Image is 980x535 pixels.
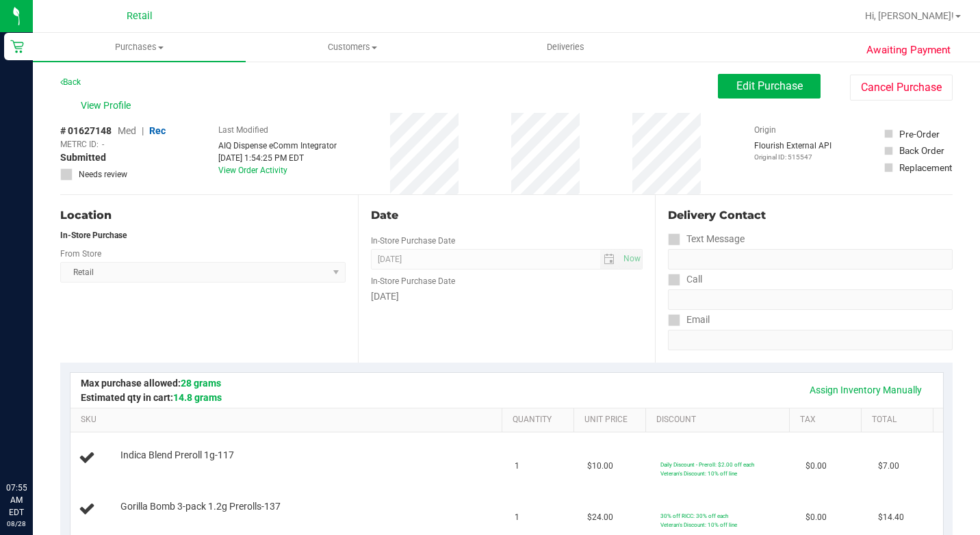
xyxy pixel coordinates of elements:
span: $10.00 [587,460,613,473]
span: Max purchase allowed: [81,378,221,389]
input: Format: (999) 999-9999 [668,249,953,270]
a: Back [60,77,81,87]
label: In-Store Purchase Date [371,275,455,287]
span: View Profile [81,99,136,113]
span: Awaiting Payment [866,42,951,58]
input: Format: (999) 999-9999 [668,289,953,310]
span: Edit Purchase [736,79,803,92]
span: 1 [515,460,519,473]
strong: In-Store Purchase [60,231,127,240]
p: 08/28 [6,519,27,529]
label: Origin [754,124,776,136]
span: $14.40 [878,511,904,524]
label: Email [668,310,710,330]
button: Edit Purchase [718,74,821,99]
a: SKU [81,415,496,426]
a: Customers [246,33,459,62]
span: Needs review [79,168,127,181]
a: Tax [800,415,855,426]
div: Back Order [899,144,944,157]
label: From Store [60,248,101,260]
span: | [142,125,144,136]
span: - [102,138,104,151]
span: Estimated qty in cart: [81,392,222,403]
a: Deliveries [459,33,672,62]
div: [DATE] 1:54:25 PM EDT [218,152,337,164]
inline-svg: Retail [10,40,24,53]
span: Gorilla Bomb 3-pack 1.2g Prerolls-137 [120,500,281,513]
a: Total [872,415,927,426]
span: Customers [246,41,458,53]
span: Indica Blend Preroll 1g-117 [120,449,234,462]
span: $0.00 [805,511,827,524]
div: Date [371,207,643,224]
span: Purchases [33,41,246,53]
span: $7.00 [878,460,899,473]
div: [DATE] [371,289,643,304]
button: Cancel Purchase [850,75,953,101]
span: Deliveries [528,41,603,53]
span: Veteran's Discount: 10% off line [660,521,737,528]
span: 1 [515,511,519,524]
a: Discount [656,415,784,426]
div: Delivery Contact [668,207,953,224]
div: AIQ Dispense eComm Integrator [218,140,337,152]
span: Retail [127,10,153,22]
span: METRC ID: [60,138,99,151]
span: $0.00 [805,460,827,473]
div: Pre-Order [899,127,940,141]
span: # 01627148 [60,124,112,138]
div: Replacement [899,161,952,174]
a: Purchases [33,33,246,62]
span: Hi, [PERSON_NAME]! [865,10,954,21]
a: Assign Inventory Manually [801,378,931,402]
span: 30% off RICC: 30% off each [660,512,728,519]
span: 14.8 grams [173,392,222,403]
span: $24.00 [587,511,613,524]
label: Text Message [668,229,745,249]
div: Flourish External API [754,140,831,162]
label: Call [668,270,702,289]
span: Submitted [60,151,106,165]
label: In-Store Purchase Date [371,235,455,247]
span: 28 grams [181,378,221,389]
div: Location [60,207,346,224]
span: Rec [149,125,166,136]
span: Veteran's Discount: 10% off line [660,470,737,477]
p: 07:55 AM EDT [6,482,27,519]
span: Daily Discount - Preroll: $2.00 off each [660,461,754,468]
a: View Order Activity [218,166,287,175]
a: Quantity [513,415,568,426]
p: Original ID: 515547 [754,152,831,162]
span: Med [118,125,136,136]
a: Unit Price [584,415,640,426]
label: Last Modified [218,124,268,136]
